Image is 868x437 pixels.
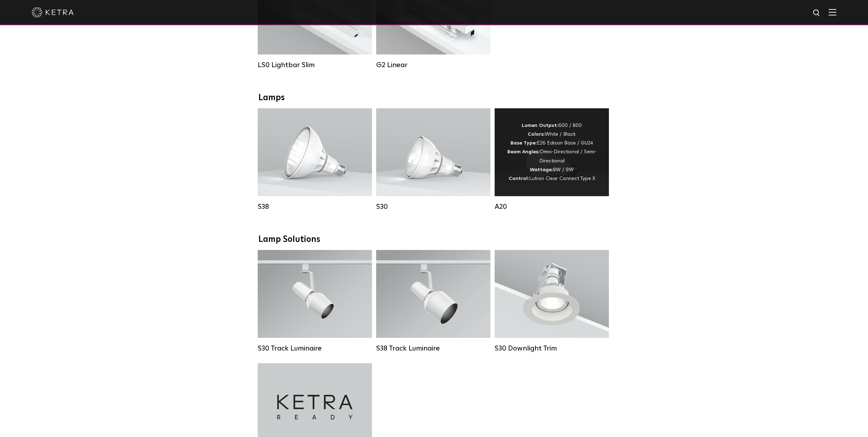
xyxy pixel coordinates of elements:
[829,9,836,15] img: Hamburger%20Nav.svg
[376,203,490,211] div: S30
[528,132,545,137] strong: Colors:
[495,250,609,353] a: S30 Downlight Trim S30 Downlight Trim
[495,344,609,353] div: S30 Downlight Trim
[529,176,595,181] span: Lutron Clear Connect Type X
[32,7,74,18] img: ketra-logo-2019-white
[495,203,609,211] div: A20
[509,176,529,181] strong: Control:
[258,234,610,245] div: Lamp Solutions
[812,9,821,18] img: search icon
[376,61,490,69] div: G2 Linear
[507,149,540,154] strong: Beam Angles:
[258,344,372,353] div: S30 Track Luminaire
[258,203,372,211] div: S38
[376,344,490,353] div: S38 Track Luminaire
[495,108,609,211] a: A20 Lumen Output:600 / 800Colors:White / BlackBase Type:E26 Edison Base / GU24Beam Angles:Omni-Di...
[530,167,553,172] strong: Wattage:
[376,108,490,211] a: S30 Lumen Output:1100Colors:White / BlackBase Type:E26 Edison Base / GU24Beam Angles:15° / 25° / ...
[505,121,598,183] div: 600 / 800 White / Black E26 Edison Base / GU24 Omni-Directional / Semi-Directional 8W / 9W
[258,61,372,69] div: LS0 Lightbar Slim
[522,123,558,128] strong: Lumen Output:
[510,141,537,146] strong: Base Type:
[258,250,372,353] a: S30 Track Luminaire Lumen Output:1100Colors:White / BlackBeam Angles:15° / 25° / 40° / 60° / 90°W...
[376,250,490,353] a: S38 Track Luminaire Lumen Output:1100Colors:White / BlackBeam Angles:10° / 25° / 40° / 60°Wattage...
[258,108,372,211] a: S38 Lumen Output:1100Colors:White / BlackBase Type:E26 Edison Base / GU24Beam Angles:10° / 25° / ...
[258,93,610,103] div: Lamps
